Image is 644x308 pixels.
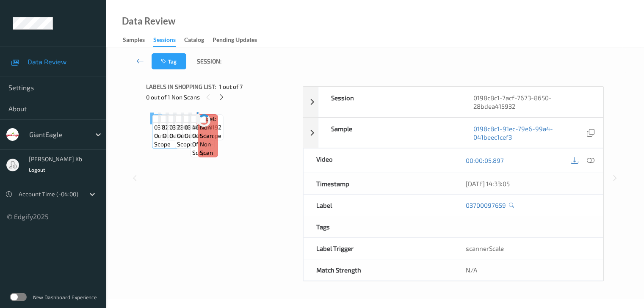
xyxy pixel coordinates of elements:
[197,57,221,66] span: Session:
[466,201,506,209] a: 03700097659
[304,148,453,173] div: Video
[163,132,199,140] span: out-of-scope
[466,179,590,188] div: [DATE] 14:33:05
[304,195,453,216] div: Label
[122,17,175,25] div: Data Review
[213,34,265,46] a: Pending Updates
[219,82,243,91] span: 1 out of 7
[466,156,504,165] a: 00:00:05.897
[200,140,216,157] span: non-scan
[304,259,453,280] div: Match Strength
[304,216,453,237] div: Tags
[177,132,213,148] span: out-of-scope
[184,34,213,46] a: Catalog
[146,82,216,91] span: Labels in shopping list:
[318,118,461,148] div: Sample
[153,36,176,47] div: Sessions
[453,259,603,280] div: N/A
[123,36,145,46] div: Samples
[185,132,221,140] span: out-of-scope
[200,115,216,140] span: Label: Non-Scan
[192,132,209,157] span: out-of-scope
[461,87,603,117] div: 0198c8c1-7acf-7673-8650-28bdea415932
[154,132,191,148] span: out-of-scope
[303,118,603,148] div: Sample0198c8c1-91ec-79e6-99a4-041beec1cef3
[453,238,603,259] div: scannerScale
[153,34,184,47] a: Sessions
[184,36,204,46] div: Catalog
[152,53,186,69] button: Tag
[169,132,206,140] span: out-of-scope
[146,92,297,102] div: 0 out of 1 Non Scans
[123,34,153,46] a: Samples
[473,124,585,141] a: 0198c8c1-91ec-79e6-99a4-041beec1cef3
[304,238,453,259] div: Label Trigger
[304,173,453,194] div: Timestamp
[303,87,603,117] div: Session0198c8c1-7acf-7673-8650-28bdea415932
[213,36,257,46] div: Pending Updates
[318,87,461,117] div: Session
